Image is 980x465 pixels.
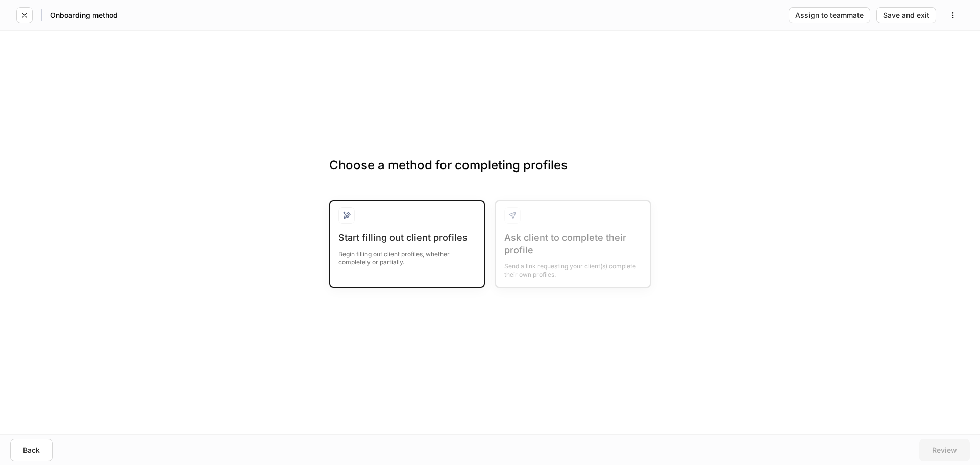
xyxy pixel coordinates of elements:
[876,7,936,23] button: Save and exit
[10,439,53,461] button: Back
[50,10,118,20] h5: Onboarding method
[23,447,40,454] div: Back
[789,7,870,23] button: Assign to teammate
[338,244,476,266] div: Begin filling out client profiles, whether completely or partially.
[883,12,929,19] div: Save and exit
[329,157,651,190] h3: Choose a method for completing profiles
[795,12,864,19] div: Assign to teammate
[338,232,476,244] div: Start filling out client profiles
